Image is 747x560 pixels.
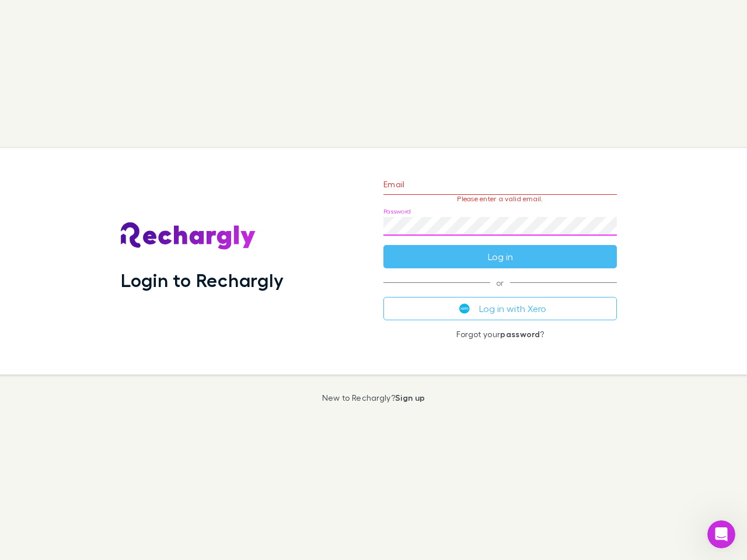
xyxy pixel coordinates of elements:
[121,222,256,250] img: Rechargly's Logo
[383,245,617,268] button: Log in
[459,303,470,314] img: Xero's logo
[383,297,617,320] button: Log in with Xero
[500,329,540,339] a: password
[121,269,284,291] h1: Login to Rechargly
[383,282,617,283] span: or
[395,393,425,402] a: Sign up
[383,330,617,339] p: Forgot your ?
[707,520,735,548] iframe: Intercom live chat
[383,195,617,203] p: Please enter a valid email.
[383,207,411,216] label: Password
[322,393,425,402] p: New to Rechargly?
